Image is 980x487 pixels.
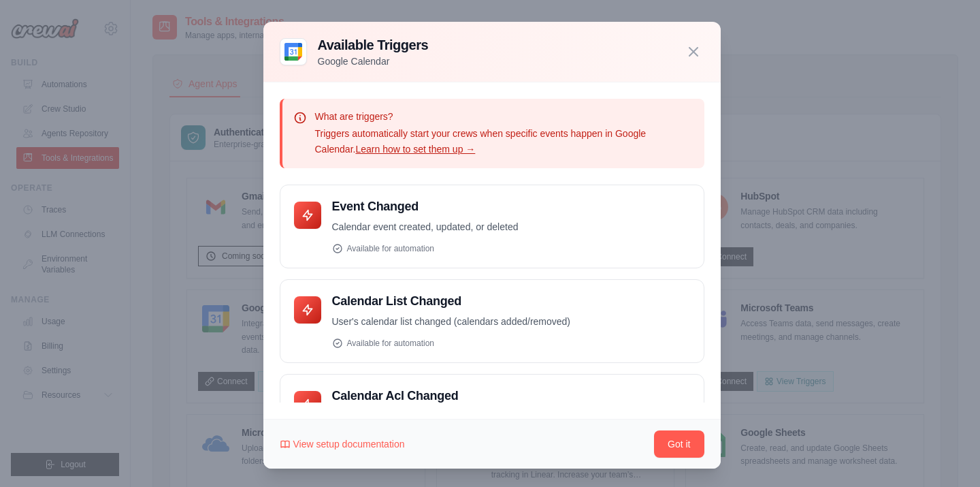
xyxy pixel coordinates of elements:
span: View setup documentation [293,437,405,451]
h4: Calendar Acl Changed [332,388,690,404]
h4: Event Changed [332,199,690,215]
h3: Available Triggers [318,35,429,54]
p: Google Calendar [318,54,429,68]
h4: Calendar List Changed [332,294,690,309]
a: Learn how to set them up → [355,144,475,155]
p: Calendar event created, updated, or deleted [332,219,690,235]
p: Triggers automatically start your crews when specific events happen in Google Calendar. [315,126,693,157]
img: Google Calendar [280,38,307,65]
div: Available for automation [332,338,690,349]
button: Got it [654,430,704,458]
a: View setup documentation [280,437,405,451]
p: User's calendar list changed (calendars added/removed) [332,314,690,330]
p: What are triggers? [315,110,693,123]
div: Available for automation [332,243,690,254]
